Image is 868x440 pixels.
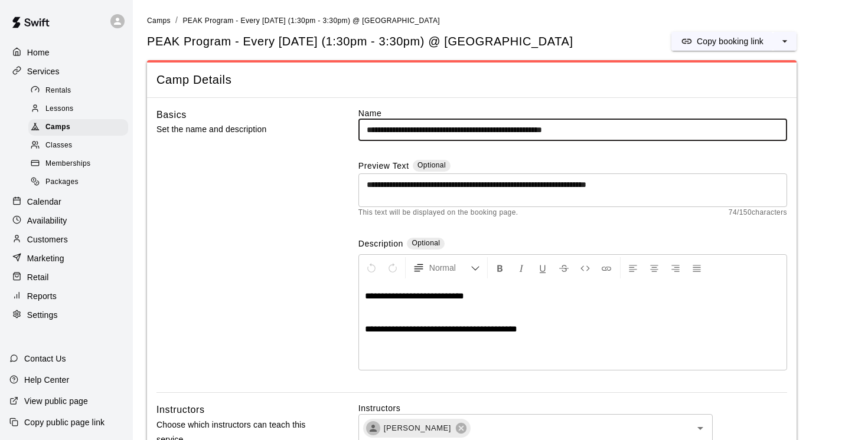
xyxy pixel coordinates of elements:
span: Camps [45,122,70,133]
button: Format Italics [511,257,531,278]
a: Calendar [9,193,123,211]
div: [PERSON_NAME] [363,419,471,438]
button: Center Align [644,257,664,278]
a: Customers [9,231,123,248]
a: Rentals [28,81,133,100]
button: Undo [361,257,381,278]
button: Format Underline [533,257,553,278]
p: Copy public page link [24,416,105,428]
div: split button [671,32,797,51]
span: Packages [45,176,79,188]
label: Preview Text [358,160,409,173]
p: Reports [27,290,57,302]
span: Optional [412,239,440,247]
button: Right Align [665,257,686,278]
p: Retail [27,271,49,283]
span: Camps [147,17,171,25]
a: Lessons [28,100,133,118]
button: Formatting Options [408,257,485,278]
p: Help Center [24,374,69,386]
button: Redo [383,257,403,278]
span: Optional [417,161,446,169]
label: Instructors [358,402,787,414]
p: Marketing [27,252,64,264]
span: Normal [429,262,471,274]
div: Yuma Kiyono [366,421,380,435]
a: Retail [9,268,123,286]
div: Memberships [28,156,128,172]
span: Rentals [45,85,71,97]
div: Lessons [28,101,128,117]
p: Calendar [27,196,61,208]
span: Camp Details [156,72,787,88]
span: [PERSON_NAME] [377,422,458,434]
nav: breadcrumb [147,14,854,27]
p: Customers [27,234,68,245]
a: Services [9,63,123,80]
a: Home [9,44,123,61]
p: Home [27,47,50,58]
p: Contact Us [24,353,66,365]
h5: PEAK Program - Every [DATE] (1:30pm - 3:30pm) @ [GEOGRAPHIC_DATA] [147,34,573,50]
button: Left Align [623,257,643,278]
div: Packages [28,174,128,191]
a: Packages [28,173,133,192]
button: Insert Code [575,257,595,278]
a: Reports [9,287,123,305]
span: Classes [45,140,72,152]
p: Copy booking link [697,35,763,47]
button: Open [692,420,709,436]
a: Settings [9,306,123,324]
button: select merge strategy [773,32,797,51]
div: Camps [28,119,128,136]
label: Description [358,238,403,251]
button: Justify Align [687,257,707,278]
p: View public page [24,395,88,407]
a: Availability [9,212,123,229]
span: PEAK Program - Every [DATE] (1:30pm - 3:30pm) @ [GEOGRAPHIC_DATA] [182,17,440,25]
h6: Basics [156,107,187,123]
div: Classes [28,137,128,154]
h6: Instructors [156,402,205,418]
button: Format Bold [490,257,510,278]
button: Copy booking link [671,32,773,51]
p: Availability [27,215,67,226]
button: Insert Link [596,257,616,278]
span: Lessons [45,103,74,115]
a: Marketing [9,249,123,267]
button: Format Strikethrough [554,257,574,278]
p: Services [27,65,60,77]
a: Memberships [28,155,133,173]
label: Name [358,107,787,119]
p: Set the name and description [156,122,321,137]
li: / [175,14,178,27]
span: This text will be displayed on the booking page. [358,207,518,219]
span: Memberships [45,158,90,170]
p: Settings [27,309,58,321]
div: Rentals [28,83,128,99]
a: Classes [28,137,133,155]
a: Camps [28,119,133,137]
a: Camps [147,15,171,25]
span: 74 / 150 characters [729,207,787,219]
